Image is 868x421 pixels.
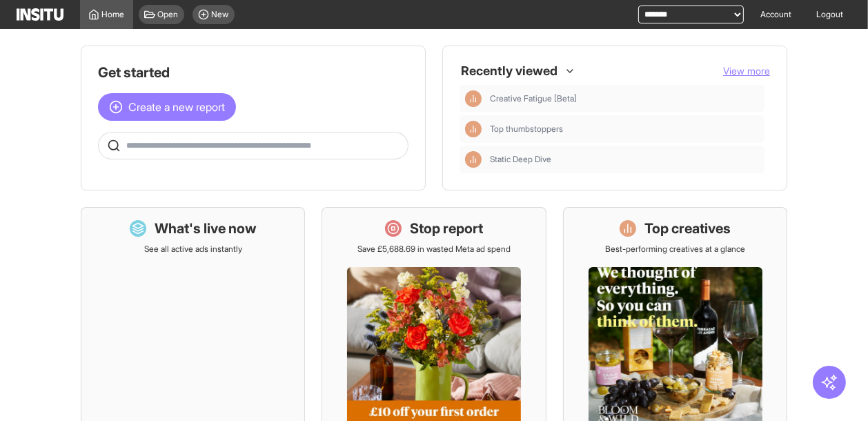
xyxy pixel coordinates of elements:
[158,9,179,20] span: Open
[144,244,242,255] p: See all active ads instantly
[490,154,759,165] span: Static Deep Dive
[98,93,236,121] button: Create a new report
[128,99,225,115] span: Create a new report
[212,9,229,20] span: New
[490,124,563,135] span: Top thumbstoppers
[723,65,770,77] span: View more
[98,63,408,82] h1: Get started
[490,93,577,104] span: Creative Fatigue [Beta]
[357,244,511,255] p: Save £5,688.69 in wasted Meta ad spend
[723,64,770,78] button: View more
[490,154,551,165] span: Static Deep Dive
[465,90,482,107] div: Insights
[644,219,731,238] h1: Top creatives
[155,219,257,238] h1: What's live now
[17,8,63,21] img: Logo
[605,244,745,255] p: Best-performing creatives at a glance
[465,121,482,137] div: Insights
[490,124,759,135] span: Top thumbstoppers
[465,151,482,168] div: Insights
[410,219,483,238] h1: Stop report
[490,93,759,104] span: Creative Fatigue [Beta]
[102,9,125,20] span: Home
